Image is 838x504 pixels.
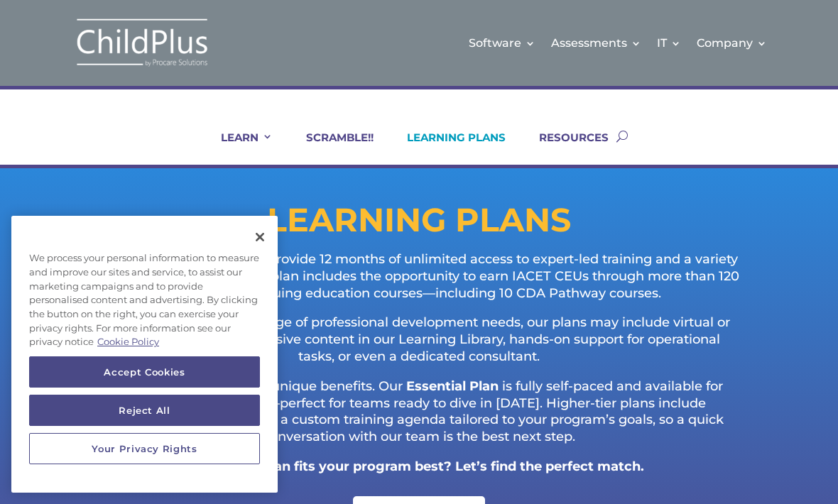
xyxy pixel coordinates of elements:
[521,131,609,165] a: RESOURCES
[99,378,739,459] p: Each plan offers its own unique benefits. Our is fully self-paced and available for immediate pur...
[97,336,159,347] a: More information about your privacy, opens in a new tab
[11,216,278,493] div: Cookie banner
[657,14,681,72] a: IT
[406,378,499,394] strong: Essential Plan
[99,314,739,378] p: Designed to support a range of professional development needs, our plans may include virtual or i...
[469,14,535,72] a: Software
[11,244,278,356] div: We process your personal information to measure and improve our sites and service, to assist our ...
[697,14,767,72] a: Company
[29,433,260,464] button: Your Privacy Rights
[42,204,796,243] h1: LEARNING PLANS
[29,395,260,426] button: Reject All
[195,459,644,474] strong: So, which plan fits your program best? Let’s find the perfect match.
[203,131,273,165] a: LEARN
[244,221,276,253] button: Close
[389,131,506,165] a: LEARNING PLANS
[29,356,260,388] button: Accept Cookies
[288,131,374,165] a: SCRAMBLE!!
[551,14,641,72] a: Assessments
[99,251,739,314] p: provide 12 months of unlimited access to expert-led training and a variety of exclusive benefits....
[11,216,278,493] div: Privacy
